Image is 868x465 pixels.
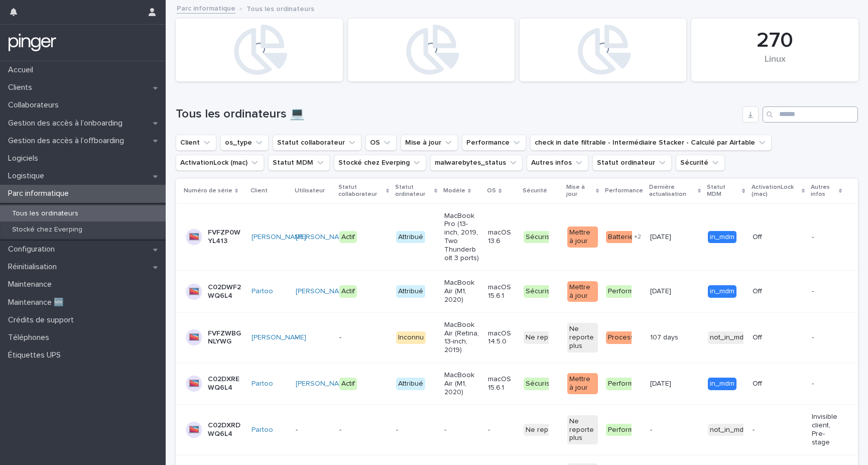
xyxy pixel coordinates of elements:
div: Performant [606,378,646,390]
p: Maintenance [4,280,60,289]
p: - [812,287,842,296]
div: Actif [339,378,357,390]
p: Collaborateurs [4,100,67,110]
tr: FVFZP0WYL413[PERSON_NAME] [PERSON_NAME] ActifAttribuéMacBook Pro (13-inch, 2019, Two Thunderbolt ... [176,203,858,271]
input: Search [763,106,858,123]
a: Partoo [252,287,273,296]
p: Gestion des accès à l’onboarding [4,119,131,128]
p: - [488,426,515,434]
div: Sécurisé [524,285,556,298]
p: Autres infos [811,182,836,200]
p: macOS 15.6.1 [488,283,515,300]
p: MacBook Air (M1, 2020) [444,371,480,396]
button: Statut ordinateur [592,155,672,171]
button: Client [176,135,216,151]
p: Off [753,333,788,342]
div: Performant [606,285,646,298]
p: Accueil [4,65,41,75]
a: [PERSON_NAME] [296,380,350,388]
button: Statut collaborateur [273,135,361,151]
p: Off [753,233,788,242]
p: Off [753,287,788,296]
button: OS [365,135,397,151]
img: mTgBEunGTSyRkCgitkcU [8,33,57,53]
div: Sécurisé [524,231,556,244]
p: [DATE] [650,231,673,242]
button: Mise à jour [401,135,458,151]
div: Linux [708,54,841,75]
tr: C02DXRDWQ6L4Partoo -----Ne reporte plusNe reporte plusPerformant-- not_in_mdm-Invisible client, P... [176,405,858,455]
div: Sécurisé [524,378,556,390]
p: macOS 14.5.0 [488,329,515,346]
div: Mettre à jour [567,373,598,394]
p: Statut MDM [707,182,740,200]
button: check in date filtrable - Intermédiaire Stacker - Calculé par Airtable [530,135,772,151]
p: C02DXRDWQ6L4 [208,421,243,438]
p: C02DWF2WQ6L4 [208,283,243,300]
p: Statut collaborateur [338,182,384,200]
a: [PERSON_NAME] [296,287,350,296]
p: - [339,333,375,342]
p: - [339,426,375,434]
p: Étiquettes UPS [4,351,69,360]
p: - [650,424,654,434]
div: Ne reporte plus [567,323,598,352]
div: Actif [339,231,357,244]
p: Réinitialisation [4,262,65,272]
div: Ne reporte plus [567,415,598,444]
div: not_in_mdm [708,331,751,344]
p: Sécurité [523,185,547,196]
p: Numéro de série [184,185,232,196]
p: OS [487,185,496,196]
p: Téléphones [4,333,57,342]
tr: C02DXREWQ6L4Partoo [PERSON_NAME] ActifAttribuéMacBook Air (M1, 2020)macOS 15.6.1SécuriséMettre à ... [176,363,858,404]
p: - [296,426,331,434]
p: Invisible client, Pre-stage [812,413,842,446]
p: Off [753,380,788,388]
button: os_type [220,135,269,151]
p: Performance [605,185,643,196]
div: Ne reporte plus [524,424,579,436]
div: in_mdm [708,378,736,390]
p: - [444,426,480,434]
a: Partoo [252,380,273,388]
p: Client [251,185,268,196]
button: ActivationLock (mac) [176,155,264,171]
p: 107 days [650,331,680,342]
p: Maintenance 🆕 [4,298,72,307]
a: Partoo [252,426,273,434]
a: [PERSON_NAME] [296,233,350,242]
p: Tous les ordinateurs [246,3,314,14]
p: Dernière actualisation [649,182,695,200]
p: - [812,380,842,388]
p: - [812,233,842,242]
p: macOS 13.6 [488,228,515,246]
div: in_mdm [708,285,736,298]
a: Parc informatique [177,2,235,14]
p: Utilisateur [295,185,325,196]
div: in_mdm [708,231,736,244]
p: Configuration [4,245,63,254]
button: Statut MDM [268,155,330,171]
p: Modèle [443,185,465,196]
button: malwarebytes_status [430,155,523,171]
span: + 2 [634,234,641,240]
div: Batterie [606,231,636,244]
p: Logistique [4,171,52,181]
p: Statut ordinateur [395,182,432,200]
div: Attribué [396,231,425,244]
div: Performant [606,424,646,436]
p: Crédits de support [4,315,82,325]
h1: Tous les ordinateurs 💻 [176,107,738,122]
tr: FVFZWBGNLYWG[PERSON_NAME] --InconnuMacBook Air (Retina, 13-inch, 2019)macOS 14.5.0Ne reporte plus... [176,312,858,363]
tr: C02DWF2WQ6L4Partoo [PERSON_NAME] ActifAttribuéMacBook Air (M1, 2020)macOS 15.6.1SécuriséMettre à ... [176,271,858,312]
div: Processeur [606,331,647,344]
p: Parc informatique [4,189,77,198]
p: - [812,333,842,342]
button: Autres infos [527,155,588,171]
p: Tous les ordinateurs [4,209,86,218]
p: C02DXREWQ6L4 [208,375,243,392]
div: Attribué [396,285,425,298]
button: Performance [462,135,526,151]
